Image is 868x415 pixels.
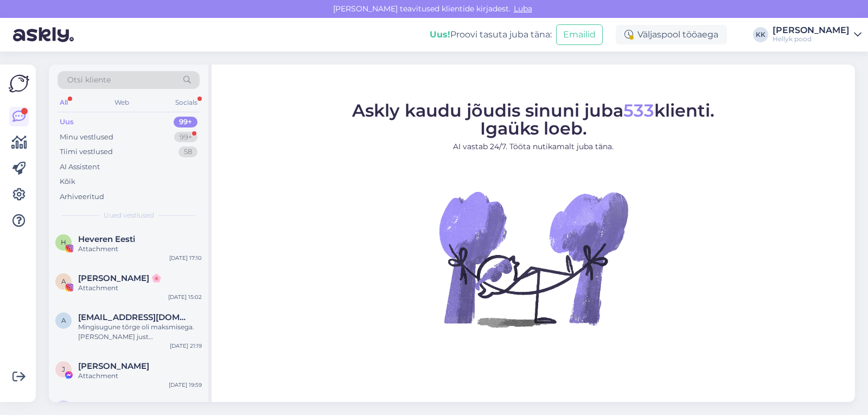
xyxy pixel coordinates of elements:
div: Tiimi vestlused [60,146,113,157]
span: Uued vestlused [104,210,154,220]
span: a [61,316,66,324]
div: Proovi tasuta juba täna: [430,28,552,41]
div: Arhiveeritud [60,191,104,202]
div: Web [112,95,131,110]
div: 99+ [174,132,197,143]
a: [PERSON_NAME]Hellyk pood [773,26,861,43]
div: [DATE] 15:02 [168,293,202,301]
div: KK [753,27,768,42]
div: Attachment [78,371,202,381]
span: H [61,238,66,246]
span: Heveren Eesti [78,234,135,244]
button: Emailid [556,24,603,45]
span: Andra 🌸 [78,273,162,283]
div: [PERSON_NAME] [773,26,850,35]
div: Hellyk pood [773,35,850,43]
div: Uus [60,117,74,127]
span: Askly kaudu jõudis sinuni juba klienti. Igaüks loeb. [352,100,714,139]
div: Kõik [60,176,75,187]
span: A [61,277,66,285]
div: Attachment [78,244,202,254]
p: AI vastab 24/7. Tööta nutikamalt juba täna. [352,141,714,152]
span: 533 [623,100,654,121]
div: 58 [178,146,197,157]
b: Uus! [430,29,450,40]
div: AI Assistent [60,162,100,173]
div: Mingisugune tõrge oli maksmisega. [PERSON_NAME] just [PERSON_NAME] teavitus, et makse läks kenast... [78,322,202,342]
span: Otsi kliente [67,74,111,86]
span: annamariataidla@gmail.com [78,312,191,322]
div: [DATE] 17:10 [169,254,202,262]
div: 99+ [174,117,197,127]
span: Luba [510,4,535,14]
span: J [62,365,65,373]
div: [DATE] 21:19 [170,342,202,350]
div: Attachment [78,283,202,293]
div: Väljaspool tööaega [616,25,727,44]
div: [DATE] 19:59 [169,381,202,389]
div: Socials [173,95,200,110]
span: Lenna Schmidt [78,400,149,410]
div: Minu vestlused [60,132,113,143]
img: No Chat active [436,161,631,356]
span: Jane Sõna [78,361,149,371]
img: Askly Logo [9,73,29,94]
div: All [58,95,70,110]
